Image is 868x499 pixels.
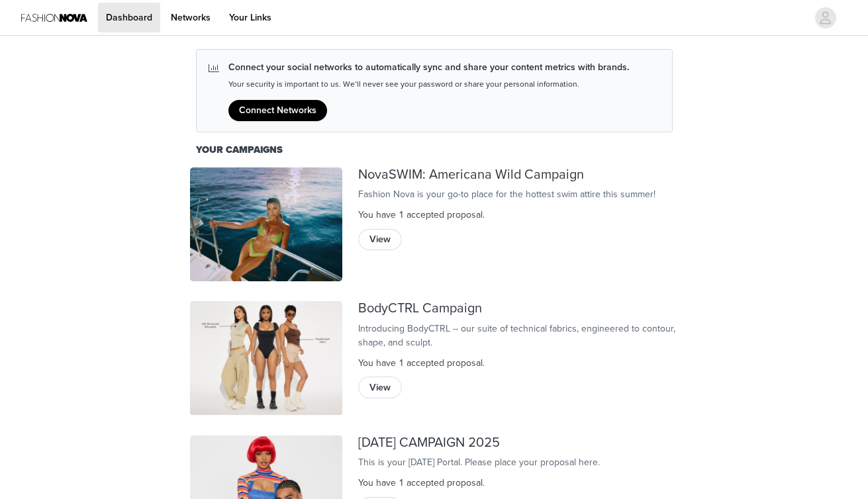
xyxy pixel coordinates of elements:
[190,167,342,282] img: Fashion Nova
[358,230,402,240] a: View
[21,3,87,32] img: Fashion Nova Logo
[358,377,402,388] a: View
[358,377,402,398] button: View
[190,301,342,416] img: Fashion Nova
[358,301,679,316] div: BodyCTRL Campaign
[358,435,679,451] div: [DATE] CAMPAIGN 2025
[358,167,679,183] div: NovaSWIM: Americana Wild Campaign
[228,100,327,121] button: Connect Networks
[358,477,485,488] span: You have 1 accepted proposal .
[358,357,485,369] span: You have 1 accepted proposal .
[358,455,679,469] div: This is your [DATE] Portal. Please place your proposal here.
[221,3,279,32] a: Your Links
[358,229,402,250] button: View
[98,3,160,32] a: Dashboard
[228,79,629,89] p: Your security is important to us. We’ll never see your password or share your personal information.
[358,322,679,349] div: Introducing BodyCTRL -- our suite of technical fabrics, engineered to contour, shape, and sculpt.
[358,187,679,201] div: Fashion Nova is your go-to place for the hottest swim attire this summer!
[358,209,485,220] span: You have 1 accepted proposal .
[196,143,673,158] div: Your Campaigns
[819,7,832,28] div: avatar
[163,3,218,32] a: Networks
[228,60,629,74] p: Connect your social networks to automatically sync and share your content metrics with brands.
